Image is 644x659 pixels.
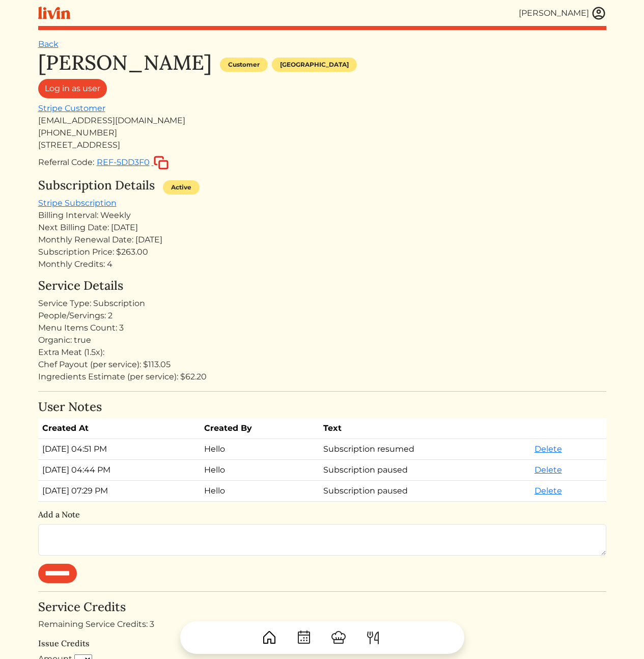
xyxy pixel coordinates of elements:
a: Log in as user [38,79,107,98]
div: Menu Items Count: 3 [38,322,606,334]
td: Hello [200,481,319,502]
h6: Add a Note [38,510,606,519]
img: copy-c88c4d5ff2289bbd861d3078f624592c1430c12286b036973db34a3c10e19d95.svg [154,156,169,170]
img: livin-logo-a0d97d1a881af30f6274990eb6222085a2533c92bbd1e4f22c21b4f0d0e3210c.svg [38,7,70,19]
div: Customer [220,58,268,72]
a: Back [38,39,59,49]
img: user_account-e6e16d2ec92f44fc35f99ef0dc9cddf60790bfa021a6ecb1c896eb5d2907b31c.svg [591,6,606,21]
div: Monthly Credits: 4 [38,258,606,270]
div: Organic: true [38,334,606,346]
td: Hello [200,460,319,481]
td: Subscription paused [319,460,530,481]
div: Subscription Price: $263.00 [38,246,606,258]
td: [DATE] 07:29 PM [38,481,201,502]
a: Stripe Customer [38,103,105,113]
td: Subscription paused [319,481,530,502]
div: [EMAIL_ADDRESS][DOMAIN_NAME] [38,115,606,127]
a: Delete [535,486,562,496]
h4: Subscription Details [38,178,155,193]
div: Active [163,180,200,195]
h4: Service Credits [38,600,606,615]
div: Chef Payout (per service): $113.05 [38,359,606,371]
img: House-9bf13187bcbb5817f509fe5e7408150f90897510c4275e13d0d5fca38e0b5951.svg [261,629,277,646]
div: [GEOGRAPHIC_DATA] [272,58,357,72]
h4: User Notes [38,400,606,415]
div: [PERSON_NAME] [519,7,589,19]
img: CalendarDots-5bcf9d9080389f2a281d69619e1c85352834be518fbc73d9501aef674afc0d57.svg [296,629,312,646]
h1: [PERSON_NAME] [38,50,212,75]
div: [PHONE_NUMBER] [38,127,606,139]
a: Delete [535,444,562,454]
a: Delete [535,465,562,475]
th: Created At [38,418,201,439]
div: Extra Meat (1.5x): [38,346,606,359]
div: Next Billing Date: [DATE] [38,222,606,234]
td: Hello [200,439,319,460]
div: Ingredients Estimate (per service): $62.20 [38,371,606,383]
a: Stripe Subscription [38,198,117,208]
th: Text [319,418,530,439]
button: REF-5DD3F0 [96,155,169,170]
div: [STREET_ADDRESS] [38,139,606,151]
div: Service Type: Subscription [38,297,606,310]
div: Billing Interval: Weekly [38,209,606,222]
td: [DATE] 04:44 PM [38,460,201,481]
td: Subscription resumed [319,439,530,460]
img: ChefHat-a374fb509e4f37eb0702ca99f5f64f3b6956810f32a249b33092029f8484b388.svg [330,629,347,646]
h4: Service Details [38,279,606,293]
div: Monthly Renewal Date: [DATE] [38,234,606,246]
td: [DATE] 04:51 PM [38,439,201,460]
div: People/Servings: 2 [38,310,606,322]
th: Created By [200,418,319,439]
img: ForkKnife-55491504ffdb50bab0c1e09e7649658475375261d09fd45db06cec23bce548bf.svg [365,629,381,646]
span: REF-5DD3F0 [97,157,150,167]
span: Referral Code: [38,157,94,167]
